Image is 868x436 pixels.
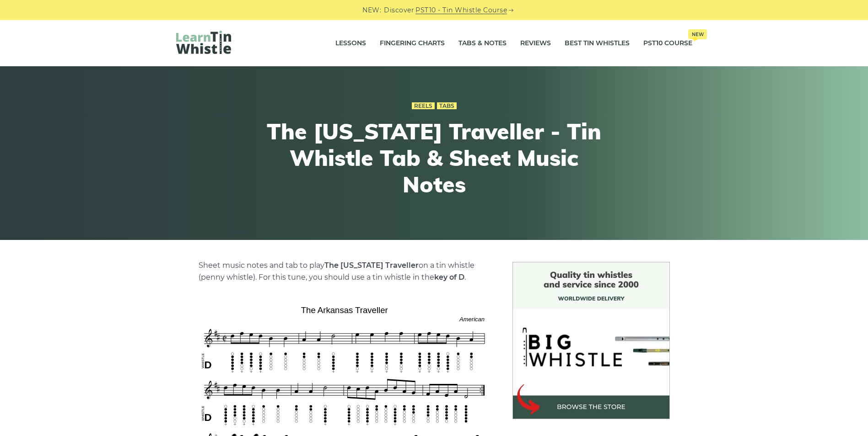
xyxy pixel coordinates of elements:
[412,102,435,110] a: Reels
[458,32,507,55] a: Tabs & Notes
[565,32,630,55] a: Best Tin Whistles
[380,32,445,55] a: Fingering Charts
[199,260,491,283] p: Sheet music notes and tab to play on a tin whistle (penny whistle). For this tune, you should use...
[437,102,457,110] a: Tabs
[335,32,366,55] a: Lessons
[434,273,464,282] strong: key of D
[520,32,551,55] a: Reviews
[324,261,419,270] strong: The [US_STATE] Traveller
[266,118,603,197] h1: The [US_STATE] Traveller - Tin Whistle Tab & Sheet Music Notes
[512,262,670,419] img: BigWhistle Tin Whistle Store
[643,32,692,55] a: PST10 CourseNew
[688,29,707,39] span: New
[176,31,231,54] img: LearnTinWhistle.com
